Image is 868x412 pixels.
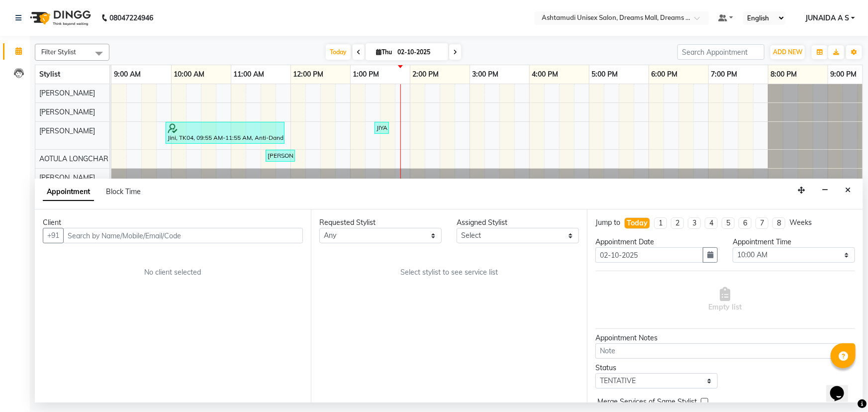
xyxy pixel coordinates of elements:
div: Appointment Time [733,237,855,247]
div: Appointment Notes [595,333,855,343]
li: 7 [756,217,769,229]
span: ADD NEW [773,48,802,56]
div: Assigned Stylist [457,217,579,228]
input: Search by Name/Mobile/Email/Code [63,228,303,243]
a: 1:00 PM [351,67,382,82]
span: [PERSON_NAME] [39,89,95,98]
img: logo [25,4,94,32]
a: 9:00 PM [828,67,860,82]
div: Client [43,217,303,228]
div: JIYA, TK08, 01:25 PM-01:40 PM, Eyebrows Threading (₹50) [376,123,388,132]
span: Block Time [106,187,141,196]
a: 8:00 PM [769,67,800,82]
span: Stylist [39,70,60,79]
a: 2:00 PM [410,67,442,82]
span: [PERSON_NAME] [39,107,95,116]
a: 4:00 PM [530,67,561,82]
a: 10:00 AM [172,67,207,82]
span: Filter Stylist [41,48,76,56]
li: 6 [739,217,752,229]
li: 5 [722,217,735,229]
div: Requested Stylist [319,217,442,228]
li: 2 [671,217,684,229]
a: 9:00 AM [111,67,143,82]
span: Today [326,44,351,60]
div: Appointment Date [595,237,718,247]
div: Weeks [789,217,812,228]
a: 5:00 PM [589,67,621,82]
input: yyyy-mm-dd [595,247,703,263]
a: 7:00 PM [709,67,740,82]
b: 08047224946 [109,4,153,32]
span: Appointment [43,183,94,201]
span: AOTULA LONGCHAR [39,154,108,163]
li: 1 [654,217,667,229]
input: 2025-10-02 [394,45,444,60]
button: ADD NEW [771,45,805,59]
li: 8 [772,217,785,229]
span: Select stylist to see service list [400,267,498,278]
div: Jini, TK04, 09:55 AM-11:55 AM, Anti-Dandruff Treatment (₹1100),Layer Cut (₹900) [167,123,284,142]
div: Jump to [595,217,620,228]
a: 6:00 PM [649,67,680,82]
span: JUNAIDA A S [805,13,849,23]
span: Thu [374,48,394,56]
div: Status [595,363,718,373]
span: Empty list [708,287,742,312]
a: 12:00 PM [291,67,326,82]
a: 11:00 AM [231,67,267,82]
iframe: chat widget [826,372,858,402]
li: 4 [705,217,718,229]
span: [PERSON_NAME] [39,126,95,135]
span: [PERSON_NAME] [39,173,95,182]
button: Close [841,183,855,198]
div: Today [627,218,648,228]
a: 3:00 PM [470,67,501,82]
input: Search Appointment [677,44,765,60]
div: [PERSON_NAME], TK05, 11:35 AM-12:05 PM, Child Cut (₹200) [267,151,294,160]
div: No client selected [67,267,279,278]
span: Merge Services of Same Stylist [597,397,697,409]
li: 3 [688,217,701,229]
button: +91 [43,228,64,243]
